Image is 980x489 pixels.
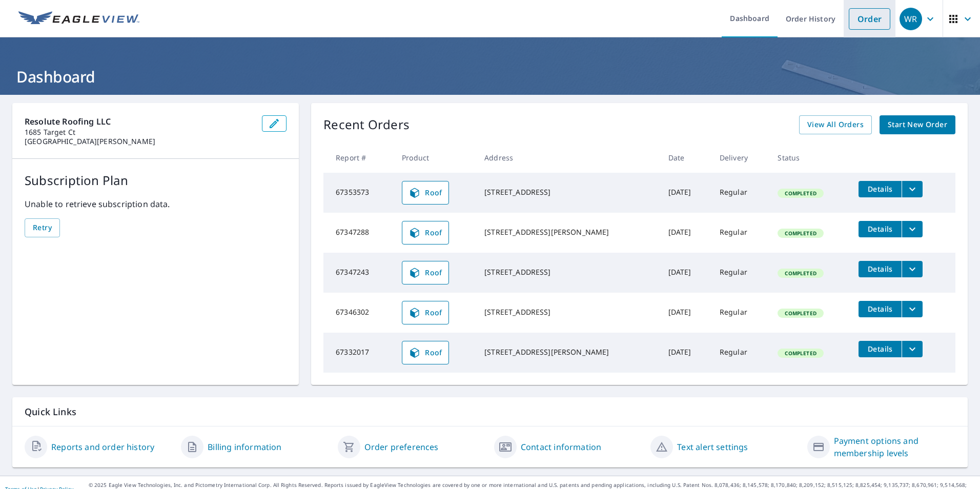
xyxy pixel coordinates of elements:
[859,341,902,357] button: detailsBtn-67332017
[859,301,902,317] button: detailsBtn-67346302
[25,198,287,210] p: Unable to retrieve subscription data.
[865,264,895,274] span: Details
[902,261,923,277] button: filesDropdownBtn-67347243
[711,293,770,333] td: Regular
[660,142,711,173] th: Date
[711,213,770,253] td: Regular
[902,221,923,237] button: filesDropdownBtn-67347288
[402,301,449,324] a: Roof
[409,227,442,239] span: Roof
[484,187,652,197] div: [STREET_ADDRESS]
[521,441,601,453] a: Contact information
[902,301,923,317] button: filesDropdownBtn-67346302
[51,441,154,453] a: Reports and order history
[25,128,254,137] p: 1685 Target Ct
[660,173,711,213] td: [DATE]
[402,181,449,205] a: Roof
[364,441,439,453] a: Order preferences
[323,333,394,373] td: 67332017
[711,333,770,373] td: Regular
[660,213,711,253] td: [DATE]
[859,221,902,237] button: detailsBtn-67347288
[208,441,281,453] a: Billing information
[880,115,955,134] a: Start New Order
[859,181,902,197] button: detailsBtn-67353573
[476,142,660,173] th: Address
[323,253,394,293] td: 67347243
[799,115,872,134] a: View All Orders
[769,142,850,173] th: Status
[323,115,410,134] p: Recent Orders
[902,181,923,197] button: filesDropdownBtn-67353573
[660,293,711,333] td: [DATE]
[409,267,442,279] span: Roof
[711,142,770,173] th: Delivery
[402,261,449,284] a: Roof
[323,293,394,333] td: 67346302
[409,347,442,359] span: Roof
[859,261,902,277] button: detailsBtn-67347243
[865,344,895,354] span: Details
[394,142,476,173] th: Product
[902,341,923,357] button: filesDropdownBtn-67332017
[865,224,895,234] span: Details
[33,221,52,234] span: Retry
[323,213,394,253] td: 67347288
[12,66,968,87] h1: Dashboard
[25,137,254,146] p: [GEOGRAPHIC_DATA][PERSON_NAME]
[25,405,955,418] p: Quick Links
[779,350,822,357] span: Completed
[25,115,254,128] p: Resolute Roofing LLC
[865,184,895,194] span: Details
[865,304,895,314] span: Details
[779,310,822,317] span: Completed
[25,218,60,237] button: Retry
[677,441,748,453] a: Text alert settings
[660,253,711,293] td: [DATE]
[402,221,449,244] a: Roof
[849,8,890,30] a: Order
[888,118,947,131] span: Start New Order
[402,341,449,364] a: Roof
[711,173,770,213] td: Regular
[25,171,287,190] p: Subscription Plan
[409,307,442,319] span: Roof
[323,173,394,213] td: 67353573
[323,142,394,173] th: Report #
[779,230,822,237] span: Completed
[484,347,652,357] div: [STREET_ADDRESS][PERSON_NAME]
[484,307,652,317] div: [STREET_ADDRESS]
[18,11,139,27] img: EV Logo
[711,253,770,293] td: Regular
[779,190,822,197] span: Completed
[660,333,711,373] td: [DATE]
[779,270,822,277] span: Completed
[409,187,442,199] span: Roof
[807,118,864,131] span: View All Orders
[484,267,652,277] div: [STREET_ADDRESS]
[484,227,652,237] div: [STREET_ADDRESS][PERSON_NAME]
[834,435,955,459] a: Payment options and membership levels
[900,8,922,30] div: WR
